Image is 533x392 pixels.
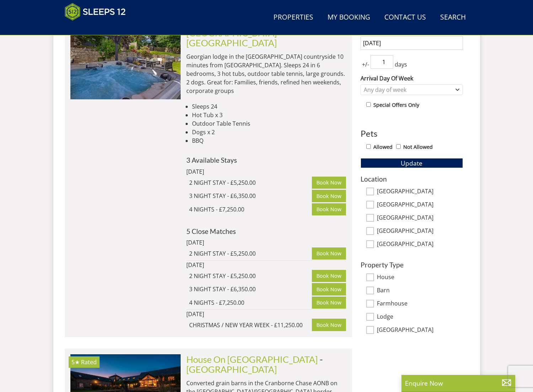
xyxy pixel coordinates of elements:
a: Book Now [312,177,346,189]
div: [DATE] [186,310,282,318]
span: Update [401,159,422,167]
label: Special Offers Only [373,101,419,109]
a: Book Now [312,270,346,282]
label: Barn [377,287,463,295]
div: 4 NIGHTS - £7,250.00 [189,298,312,307]
a: My Booking [325,10,373,26]
a: Book Now [312,283,346,295]
label: Allowed [373,143,393,151]
div: [DATE] [186,238,282,247]
h3: Pets [361,129,463,138]
a: Search [437,10,469,26]
img: Sleeps 12 [65,3,126,21]
div: 4 NIGHTS - £7,250.00 [189,205,312,214]
span: - [186,354,323,375]
a: Book Now [312,203,346,215]
span: +/- [361,60,371,69]
button: Update [361,158,463,168]
li: Outdoor Table Tennis [192,119,346,128]
a: [GEOGRAPHIC_DATA] [186,364,277,375]
label: House [377,274,463,282]
iframe: Customer reviews powered by Trustpilot [61,25,136,31]
h3: Location [361,175,463,183]
a: [GEOGRAPHIC_DATA] [186,37,277,48]
label: Arrival Day Of Week [361,74,463,83]
li: Hot Tub x 3 [192,111,346,119]
a: Properties [271,10,316,26]
label: Lodge [377,313,463,321]
p: Enquire Now [405,378,512,388]
label: [GEOGRAPHIC_DATA] [377,228,463,235]
h3: Property Type [361,261,463,268]
h4: 3 Available Stays [186,156,346,164]
input: Arrival Date [361,36,463,50]
div: CHRISTMAS / NEW YEAR WEEK - £11,250.00 [189,321,312,329]
label: Not Allowed [403,143,433,151]
span: House On The Hill has a 5 star rating under the Quality in Tourism Scheme [71,358,80,366]
div: Any day of week [362,86,454,94]
a: House On [GEOGRAPHIC_DATA] [186,354,318,365]
div: Combobox [361,84,463,95]
div: 3 NIGHT STAY - £6,350.00 [189,285,312,293]
span: Rated [81,358,97,366]
li: Dogs x 2 [192,128,346,136]
a: Book Now [312,190,346,202]
div: 2 NIGHT STAY - £5,250.00 [189,178,312,187]
div: 2 NIGHT STAY - £5,250.00 [189,272,312,280]
li: BBQ [192,136,346,145]
a: Contact Us [382,10,429,26]
label: [GEOGRAPHIC_DATA] [377,214,463,222]
div: 3 NIGHT STAY - £6,350.00 [189,192,312,200]
li: Sleeps 24 [192,102,346,111]
label: Farmhouse [377,300,463,308]
div: 2 NIGHT STAY - £5,250.00 [189,249,312,258]
a: Book Now [312,297,346,309]
div: [DATE] [186,167,282,176]
a: Book Now [312,319,346,331]
p: Georgian lodge in the [GEOGRAPHIC_DATA] countryside 10 minutes from [GEOGRAPHIC_DATA]. Sleeps 24 ... [186,52,346,95]
h4: 5 Close Matches [186,228,346,235]
span: days [393,60,409,69]
img: open-uri20250716-22-em0v1f.original. [70,28,181,99]
label: [GEOGRAPHIC_DATA] [377,201,463,209]
span: - [186,27,282,48]
a: Book Now [312,247,346,260]
label: [GEOGRAPHIC_DATA] [377,241,463,249]
div: [DATE] [186,261,282,269]
label: [GEOGRAPHIC_DATA] [377,326,463,334]
label: [GEOGRAPHIC_DATA] [377,188,463,196]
